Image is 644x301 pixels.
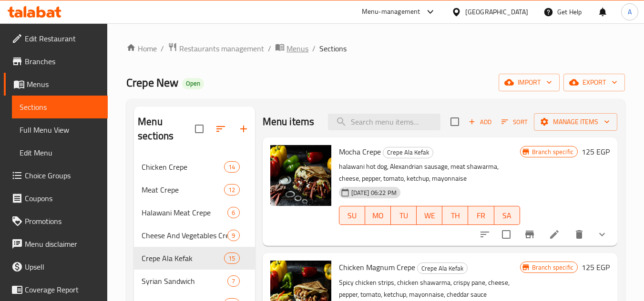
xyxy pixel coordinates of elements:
span: Cheese And Vegetables Crepe [142,230,227,241]
a: Home [126,43,157,54]
button: Sort [499,115,530,129]
span: Manage items [542,116,610,128]
button: Add section [232,117,255,140]
span: 9 [228,231,239,240]
a: Menu disclaimer [4,233,108,255]
span: A [628,7,632,17]
a: Branches [4,50,108,73]
div: [GEOGRAPHIC_DATA] [465,7,528,17]
span: Open [182,79,204,87]
span: Meat Crepe [142,184,224,195]
span: Coupons [25,193,100,204]
a: Sections [12,96,108,118]
button: show more [591,223,613,246]
img: Mocha Crepe [270,145,331,206]
span: Chicken Magnum Crepe [339,260,415,274]
span: Menus [27,78,100,90]
h6: 125 EGP [582,261,610,274]
span: Mocha Crepe [339,145,381,159]
button: WE [417,206,442,225]
span: 7 [228,277,239,286]
span: Sections [319,43,347,54]
a: Edit Restaurant [4,27,108,50]
a: Upsell [4,255,108,278]
div: items [227,230,239,241]
span: Branch specific [528,263,577,272]
button: import [499,74,560,91]
div: items [224,184,239,195]
a: Full Menu View [12,118,108,141]
div: items [224,252,239,264]
span: Coverage Report [25,284,100,295]
span: Syrian Sandwich [142,275,227,287]
span: Select section [445,112,465,132]
span: Menus [286,43,308,54]
span: Restaurants management [179,43,264,54]
h6: 125 EGP [582,145,610,158]
span: Sort [501,117,528,127]
span: Full Menu View [20,124,100,136]
a: Coverage Report [4,278,108,301]
span: Sort items [495,115,534,129]
button: delete [568,223,591,246]
span: 6 [228,208,239,217]
span: Edit Menu [20,147,100,158]
button: MO [365,206,391,225]
span: Add item [465,115,495,129]
span: 14 [225,163,239,172]
h2: Menu sections [138,115,194,143]
div: Crepe Ala Kefak15 [134,247,255,270]
a: Menus [275,42,308,55]
div: Chicken Crepe14 [134,155,255,178]
button: SA [494,206,520,225]
span: Crepe Ala Kefak [142,252,224,264]
button: Add [465,115,495,129]
span: export [571,77,617,88]
div: Open [182,78,204,89]
span: SA [498,209,516,223]
div: Cheese And Vegetables Crepe9 [134,224,255,247]
a: Promotions [4,210,108,233]
div: Crepe Ala Kefak [383,147,433,158]
span: Add [467,117,493,127]
span: 15 [225,254,239,263]
button: Manage items [534,113,617,131]
a: Menus [4,73,108,96]
a: Restaurants management [168,42,264,55]
span: Chicken Crepe [142,161,224,173]
span: Branch specific [528,147,577,156]
div: Syrian Sandwich7 [134,270,255,292]
span: Promotions [25,215,100,227]
span: Sections [20,101,100,113]
span: 12 [225,185,239,194]
button: TH [442,206,468,225]
span: Choice Groups [25,170,100,181]
li: / [161,43,164,54]
span: Edit Restaurant [25,33,100,44]
p: Spicy chicken strips, chicken shawarma, crispy pane, cheese, pepper, tomato, ketchup, mayonnaise,... [339,277,520,301]
p: halawani hot dog, Alexandrian sausage, meat shawarma, cheese, pepper, tomato, ketchup, mayonnaise [339,161,520,184]
button: sort-choices [473,223,496,246]
input: search [328,114,440,130]
span: TU [395,209,413,223]
a: Coupons [4,187,108,210]
span: Sort sections [209,117,232,140]
span: TH [446,209,464,223]
span: Select to update [496,224,516,244]
nav: breadcrumb [126,42,625,55]
div: Halawani Meat Crepe [142,207,227,218]
h2: Menu items [263,115,315,129]
span: Crepe New [126,72,178,93]
span: import [506,77,552,88]
button: Branch-specific-item [518,223,541,246]
div: Meat Crepe12 [134,178,255,201]
span: MO [369,209,387,223]
a: Choice Groups [4,164,108,187]
div: Menu-management [362,6,420,18]
button: FR [468,206,494,225]
div: Crepe Ala Kefak [417,262,468,274]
